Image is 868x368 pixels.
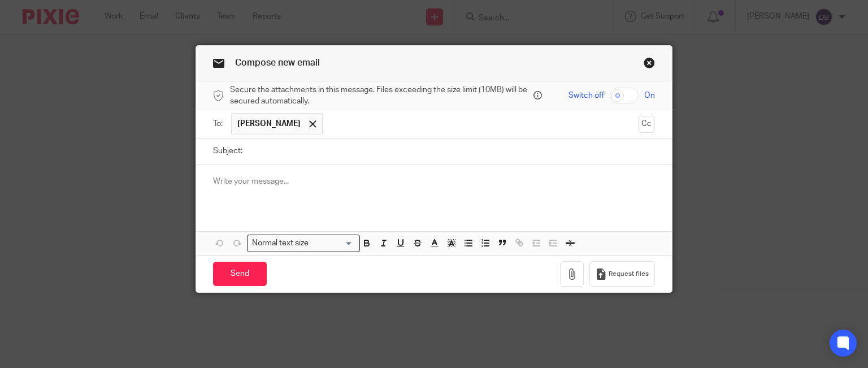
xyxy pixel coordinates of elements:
input: Send [213,262,267,286]
button: Request files [589,261,655,287]
span: [PERSON_NAME] [237,118,301,129]
span: Normal text size [250,237,311,249]
a: Close this dialog window [644,57,655,72]
button: Cc [638,116,655,133]
span: Switch off [568,90,604,101]
span: Secure the attachments in this message. Files exceeding the size limit (10MB) will be secured aut... [230,84,531,107]
span: Compose new email [235,58,320,67]
div: Search for option [247,235,360,252]
span: On [644,90,655,101]
label: To: [213,118,225,129]
span: Request files [609,270,649,279]
label: Subject: [213,145,242,157]
input: Search for option [313,237,353,249]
